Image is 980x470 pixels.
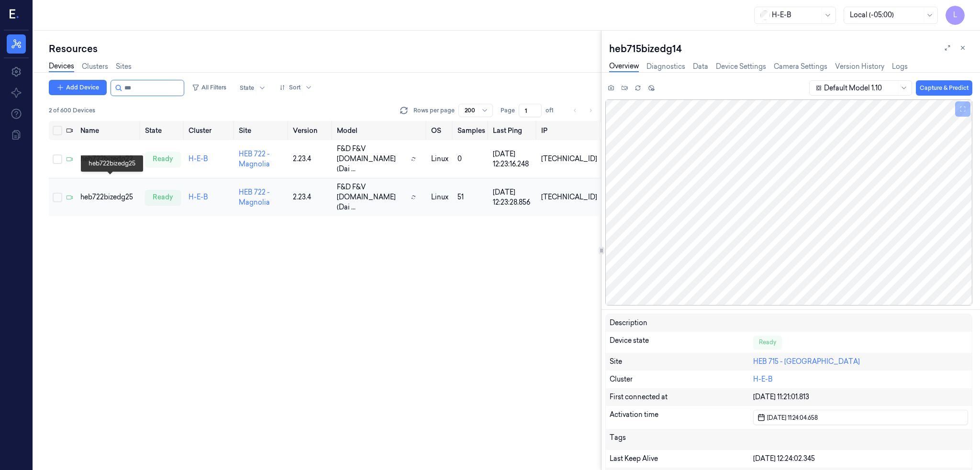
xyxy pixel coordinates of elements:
[141,121,185,140] th: State
[493,187,534,208] div: [DATE] 12:23:28.856
[457,192,485,202] div: 51
[49,42,601,55] div: Resources
[116,62,132,72] a: Sites
[289,121,333,140] th: Version
[546,106,561,115] span: of 1
[610,318,753,328] div: Description
[188,80,230,95] button: All Filters
[145,152,181,167] div: ready
[189,154,208,163] a: H-E-B
[239,188,270,207] a: HEB 722 - Magnolia
[293,192,329,202] div: 2.23.4
[431,154,450,164] p: linux
[49,80,107,95] button: Add Device
[82,62,108,72] a: Clusters
[693,62,708,72] a: Data
[753,410,968,425] button: [DATE] 11:24:04.658
[427,121,454,140] th: OS
[610,410,753,425] div: Activation time
[835,62,884,72] a: Version History
[493,149,534,169] div: [DATE] 12:23:16.248
[454,121,489,140] th: Samples
[541,154,597,164] div: [TECHNICAL_ID]
[946,6,965,25] button: L
[610,357,753,367] div: Site
[457,154,485,164] div: 0
[53,126,62,135] button: Select all
[489,121,537,140] th: Last Ping
[753,357,860,366] a: HEB 715 - [GEOGRAPHIC_DATA]
[337,182,407,212] span: F&D F&V [DOMAIN_NAME] (Dai ...
[80,192,137,202] div: heb722bizedg25
[753,392,968,402] div: [DATE] 11:21:01.813
[916,80,972,96] button: Capture & Predict
[145,190,181,205] div: ready
[431,192,450,202] p: linux
[646,62,685,72] a: Diagnostics
[239,150,270,168] a: HEB 722 - Magnolia
[337,144,407,174] span: F&D F&V [DOMAIN_NAME] (Dai ...
[293,154,329,164] div: 2.23.4
[610,336,753,349] div: Device state
[568,104,597,117] nav: pagination
[774,62,827,72] a: Camera Settings
[765,413,818,422] span: [DATE] 11:24:04.658
[609,42,972,55] div: heb715bizedg14
[892,62,908,72] a: Logs
[189,193,208,201] a: H-E-B
[753,336,782,349] div: Ready
[610,433,753,446] div: Tags
[610,454,753,464] div: Last Keep Alive
[501,106,515,115] span: Page
[609,61,639,72] a: Overview
[77,121,141,140] th: Name
[541,192,597,202] div: [TECHNICAL_ID]
[413,106,455,115] p: Rows per page
[235,121,289,140] th: Site
[80,154,137,164] div: heb722bizedg22
[49,61,74,72] a: Devices
[49,106,95,115] span: 2 of 600 Devices
[610,392,753,402] div: First connected at
[716,62,766,72] a: Device Settings
[333,121,428,140] th: Model
[185,121,235,140] th: Cluster
[753,454,968,464] div: [DATE] 12:24:02.345
[753,375,773,383] a: H-E-B
[537,121,601,140] th: IP
[53,193,62,202] button: Select row
[53,154,62,164] button: Select row
[610,374,753,384] div: Cluster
